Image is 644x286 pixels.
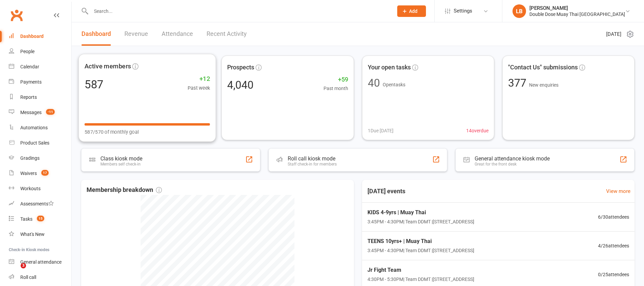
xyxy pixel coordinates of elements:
[37,216,44,221] span: 15
[454,3,472,19] span: Settings
[124,22,148,46] a: Revenue
[87,185,162,195] span: Membership breakdown
[9,270,71,285] a: Roll call
[598,242,629,249] span: 4 / 26 attendees
[367,276,474,283] span: 4:30PM - 5:30PM | Team DDMT | [STREET_ADDRESS]
[20,64,39,69] div: Calendar
[188,74,210,84] span: +12
[20,94,37,100] div: Reports
[512,4,526,18] div: LB
[20,201,54,206] div: Assessments
[367,266,474,274] span: Jr Fight Team
[20,274,36,280] div: Roll call
[207,22,247,46] a: Recent Activity
[20,186,41,191] div: Workouts
[9,135,71,151] a: Product Sales
[368,78,380,88] div: 40
[9,166,71,181] a: Waivers 17
[100,155,142,162] div: Class kiosk mode
[288,155,337,162] div: Roll call kiosk mode
[606,30,621,38] span: [DATE]
[9,151,71,166] a: Gradings
[367,208,474,217] span: KIDS 4-9yrs | Muay Thai
[85,128,139,136] span: 587/570 of monthly goal
[367,218,474,225] span: 3:45PM - 4:30PM | Team DDMT | [STREET_ADDRESS]
[383,82,405,87] span: Open tasks
[367,247,474,254] span: 3:45PM - 4:30PM | Team DDMT | [STREET_ADDRESS]
[9,90,71,105] a: Reports
[508,76,529,89] span: 377
[598,271,629,278] span: 0 / 25 attendees
[324,85,348,92] span: Past month
[46,109,55,115] span: -11
[20,110,42,115] div: Messages
[362,185,411,197] h3: [DATE] events
[20,171,37,176] div: Waivers
[20,34,44,39] div: Dashboard
[9,255,71,270] a: General attendance kiosk mode
[20,259,62,265] div: General attendance
[9,212,71,227] a: Tasks 15
[8,7,25,24] a: Clubworx
[466,127,488,134] span: 14 overdue
[475,155,550,162] div: General attendance kiosk mode
[368,63,411,72] span: Your open tasks
[508,63,578,72] span: "Contact Us" submissions
[20,155,40,161] div: Gradings
[9,196,71,212] a: Assessments
[81,22,111,46] a: Dashboard
[9,74,71,90] a: Payments
[9,105,71,120] a: Messages -11
[9,44,71,59] a: People
[20,125,48,130] div: Automations
[529,5,625,11] div: [PERSON_NAME]
[9,227,71,242] a: What's New
[367,237,474,246] span: TEENS 10yrs+ | Muay Thai
[288,162,337,167] div: Staff check-in for members
[20,79,42,85] div: Payments
[162,22,193,46] a: Attendance
[9,59,71,74] a: Calendar
[227,80,254,90] div: 4,040
[20,140,49,146] div: Product Sales
[100,162,142,167] div: Members self check-in
[9,29,71,44] a: Dashboard
[20,49,34,54] div: People
[85,61,131,71] span: Active members
[20,232,45,237] div: What's New
[89,6,388,16] input: Search...
[227,63,254,72] span: Prospects
[188,84,210,92] span: Past week
[475,162,550,167] div: Great for the front desk
[606,187,630,195] a: View more
[368,127,393,134] span: 1 Due [DATE]
[9,181,71,196] a: Workouts
[598,213,629,221] span: 6 / 30 attendees
[21,263,26,268] span: 3
[397,5,426,17] button: Add
[41,170,49,176] span: 17
[9,120,71,135] a: Automations
[20,216,32,222] div: Tasks
[85,79,103,90] div: 587
[529,82,558,88] span: New enquiries
[324,75,348,85] span: +59
[7,263,23,279] iframe: Intercom live chat
[529,11,625,17] div: Double Dose Muay Thai [GEOGRAPHIC_DATA]
[409,8,418,14] span: Add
